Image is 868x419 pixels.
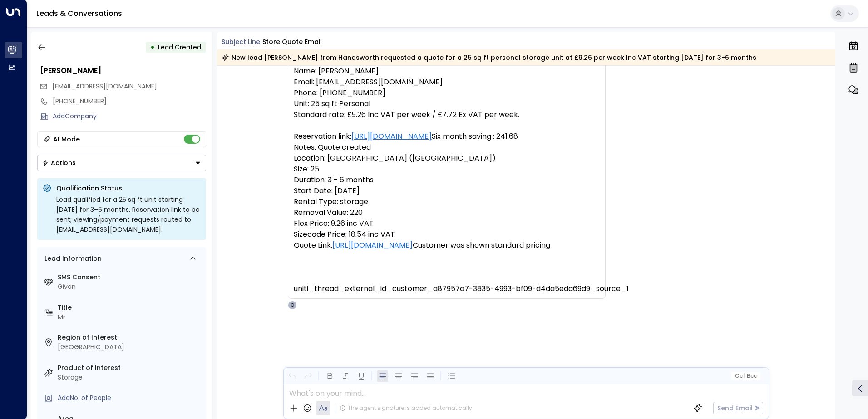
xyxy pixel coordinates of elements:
[58,393,202,403] div: AddNo. of People
[351,131,432,142] a: [URL][DOMAIN_NAME]
[158,43,201,52] span: Lead Created
[294,66,600,294] pre: Name: [PERSON_NAME] Email: [EMAIL_ADDRESS][DOMAIN_NAME] Phone: [PHONE_NUMBER] Unit: 25 sq ft Pers...
[288,301,297,310] div: O
[58,333,202,342] label: Region of Interest
[58,312,202,322] div: Mr
[53,97,206,106] div: [PHONE_NUMBER]
[731,372,760,380] button: Cc|Bcc
[53,135,80,144] div: AI Mode
[744,373,745,379] span: |
[58,273,202,282] label: SMS Consent
[58,282,202,292] div: Given
[37,155,206,171] button: Actions
[42,159,76,167] div: Actions
[302,370,314,382] button: Redo
[150,39,155,55] div: •
[52,82,157,91] span: [EMAIL_ADDRESS][DOMAIN_NAME]
[58,373,202,382] div: Storage
[735,373,756,379] span: Cc Bcc
[262,37,322,47] div: Store Quote Email
[41,254,102,263] div: Lead Information
[52,82,157,91] span: dwartho@mai.com
[56,195,201,234] div: Lead qualified for a 25 sq ft unit starting [DATE] for 3–6 months. Reservation link to be sent; v...
[58,303,202,312] label: Title
[36,8,122,19] a: Leads & Conversations
[222,37,261,46] span: Subject Line:
[53,112,206,121] div: AddCompany
[37,155,206,171] div: Button group with a nested menu
[58,342,202,352] div: [GEOGRAPHIC_DATA]
[332,240,413,251] a: [URL][DOMAIN_NAME]
[58,363,202,373] label: Product of Interest
[56,184,201,193] p: Qualification Status
[222,53,756,62] div: New lead [PERSON_NAME] from Handsworth requested a quote for a 25 sq ft personal storage unit at ...
[340,404,472,412] div: The agent signature is added automatically
[286,370,298,382] button: Undo
[40,65,206,76] div: [PERSON_NAME]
